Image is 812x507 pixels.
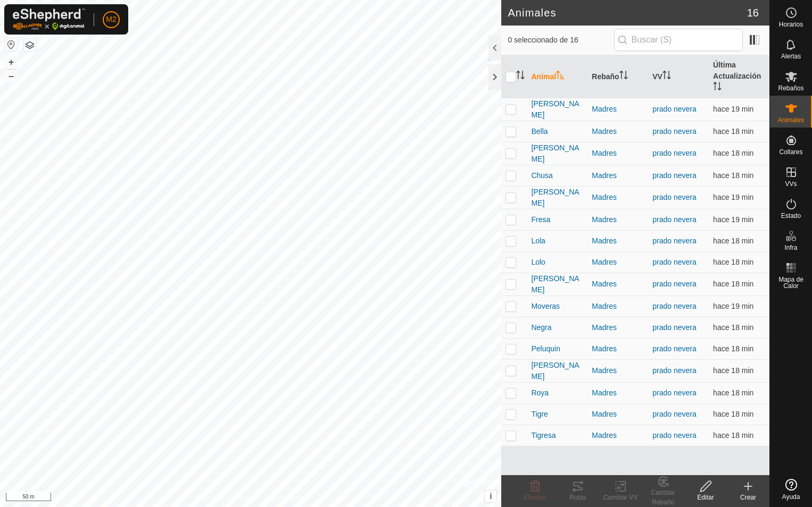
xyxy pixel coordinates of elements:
button: i [485,491,496,502]
div: Madres [592,365,644,376]
a: prado nevera [652,388,697,397]
span: Eliminar [524,494,546,501]
span: 25 sept 2025, 15:25 [713,215,753,224]
span: Infra [784,244,797,251]
span: 25 sept 2025, 15:25 [713,280,753,288]
div: Rutas [557,493,599,502]
div: Madres [592,322,644,333]
span: Tigresa [531,430,556,441]
p-sorticon: Activar para ordenar [662,72,671,81]
span: i [490,492,492,501]
span: 25 sept 2025, 15:25 [713,410,753,418]
span: Estado [781,213,801,219]
span: M2 [106,14,116,25]
span: VVs [785,181,797,187]
h2: Animales [508,6,747,19]
span: Roya [531,387,549,399]
div: Madres [592,430,644,441]
a: prado nevera [652,171,697,180]
div: Madres [592,343,644,354]
div: Cambiar Rebaño [642,488,684,507]
p-sorticon: Activar para ordenar [556,72,565,81]
span: [PERSON_NAME] [531,98,583,121]
a: prado nevera [652,236,697,245]
div: Madres [592,235,644,247]
span: Fresa [531,214,550,225]
a: prado nevera [652,344,697,353]
a: prado nevera [652,215,697,224]
button: Capas del Mapa [23,39,36,52]
a: prado nevera [652,127,697,136]
p-sorticon: Activar para ordenar [516,72,525,81]
a: prado nevera [652,366,697,375]
span: Chusa [531,170,552,181]
span: 25 sept 2025, 15:25 [713,302,753,310]
span: 25 sept 2025, 15:25 [713,127,753,136]
span: 25 sept 2025, 15:25 [713,366,753,375]
div: Madres [592,301,644,312]
th: Rebaño [587,55,648,98]
a: prado nevera [652,302,697,310]
a: prado nevera [652,410,697,418]
button: – [5,70,18,82]
span: Alertas [781,53,801,60]
span: Collares [779,149,802,155]
span: 25 sept 2025, 15:25 [713,105,753,113]
span: [PERSON_NAME] [531,360,583,382]
a: Política de Privacidad [196,493,257,503]
span: Ayuda [782,494,800,500]
span: 16 [747,5,759,21]
span: 25 sept 2025, 15:25 [713,431,753,440]
span: 25 sept 2025, 15:25 [713,344,753,353]
div: Madres [592,126,644,137]
span: [PERSON_NAME] [531,273,583,295]
span: 25 sept 2025, 15:25 [713,149,753,157]
div: Madres [592,214,644,225]
th: Última Actualización [709,55,769,98]
span: 25 sept 2025, 15:25 [713,258,753,266]
span: Bella [531,126,548,137]
p-sorticon: Activar para ordenar [619,72,628,81]
span: Lolo [531,257,545,268]
span: Horarios [779,21,803,28]
div: Madres [592,257,644,268]
span: Animales [778,117,804,123]
div: Madres [592,148,644,159]
a: Contáctenos [270,493,305,503]
div: Crear [727,493,769,502]
button: Restablecer Mapa [5,38,18,51]
span: Mapa de Calor [773,276,809,289]
span: 25 sept 2025, 15:25 [713,171,753,180]
span: 25 sept 2025, 15:25 [713,193,753,201]
span: [PERSON_NAME] [531,142,583,165]
th: Animal [527,55,587,98]
a: prado nevera [652,431,697,440]
span: Lola [531,235,545,247]
span: 25 sept 2025, 15:25 [713,323,753,332]
div: Editar [684,493,727,502]
span: 25 sept 2025, 15:25 [713,236,753,245]
div: Cambiar VV [599,493,642,502]
span: Moveras [531,301,560,312]
div: Madres [592,387,644,399]
a: Ayuda [770,475,812,504]
div: Madres [592,104,644,115]
p-sorticon: Activar para ordenar [713,83,722,92]
span: Tigre [531,409,548,420]
button: + [5,56,18,69]
span: Rebaños [778,85,803,91]
input: Buscar (S) [614,29,743,51]
img: Logo Gallagher [13,9,85,30]
a: prado nevera [652,105,697,113]
a: prado nevera [652,323,697,332]
div: Madres [592,409,644,420]
a: prado nevera [652,149,697,157]
a: prado nevera [652,258,697,266]
span: Negra [531,322,551,333]
div: Madres [592,278,644,290]
span: 0 seleccionado de 16 [508,35,614,46]
span: 25 sept 2025, 15:25 [713,388,753,397]
a: prado nevera [652,280,697,288]
th: VV [648,55,709,98]
a: prado nevera [652,193,697,201]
